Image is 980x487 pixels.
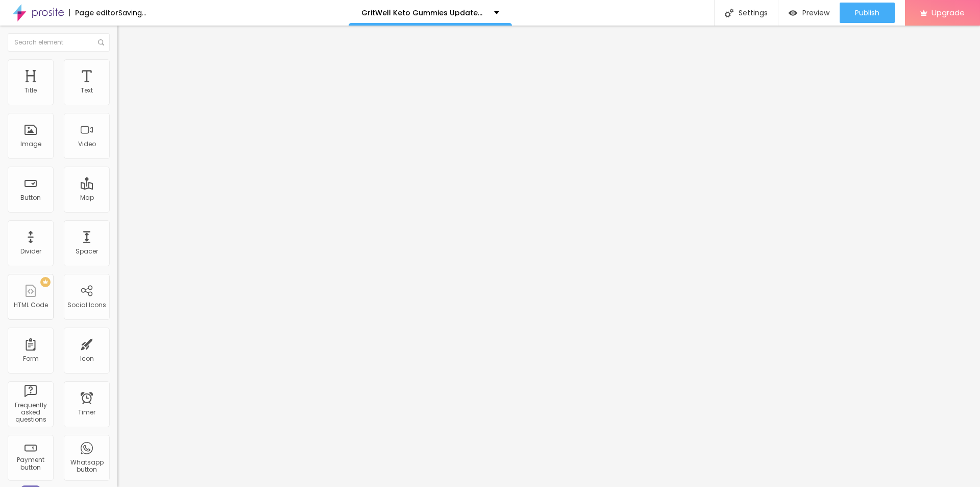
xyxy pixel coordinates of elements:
div: Divider [20,248,41,255]
img: Icone [725,9,733,17]
div: Image [20,141,41,148]
div: Page editor [69,9,118,16]
div: Button [20,194,41,201]
div: Payment button [10,456,51,471]
span: Upgrade [932,8,965,17]
div: Text [81,87,93,94]
div: Saving... [118,9,146,16]
div: Whatsapp button [66,459,107,474]
button: Publish [840,3,895,23]
img: view-1.svg [789,9,797,17]
button: Preview [778,3,840,23]
div: Icon [80,355,94,362]
div: Timer [78,409,95,416]
div: HTML Code [14,302,48,309]
div: Title [24,87,37,94]
span: Publish [855,9,879,17]
p: GritWell Keto Gummies Updated 2025 [361,9,486,16]
span: Preview [802,9,829,17]
iframe: Editor [117,26,980,487]
div: Social Icons [67,302,106,309]
img: Icone [98,39,104,45]
div: Spacer [76,248,98,255]
input: Search element [8,33,110,52]
div: Video [78,141,96,148]
div: Form [23,355,39,362]
div: Map [80,194,94,201]
div: Frequently asked questions [10,402,51,424]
